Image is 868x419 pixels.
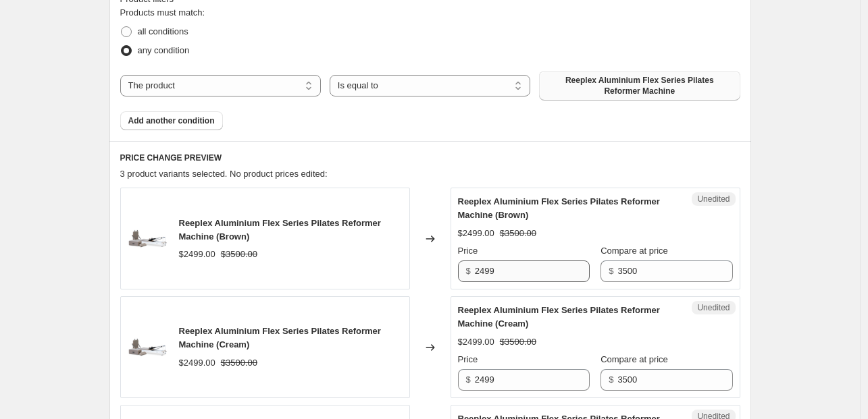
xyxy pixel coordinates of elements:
[500,227,536,240] strike: $3500.00
[539,71,740,101] button: Reeplex Aluminium Flex Series Pilates Reformer Machine
[458,335,494,349] div: $2499.00
[128,219,168,259] img: reeplex-aluminium-flex-series-pilates-reformer-machine-main_80x.png
[697,302,730,313] span: Unedited
[466,374,471,385] span: $
[458,246,478,256] span: Price
[601,246,668,256] span: Compare at price
[466,266,471,276] span: $
[179,356,215,370] div: $2499.00
[601,354,668,364] span: Compare at price
[609,374,613,385] span: $
[179,218,381,242] span: Reeplex Aluminium Flex Series Pilates Reformer Machine (Brown)
[458,305,660,329] span: Reeplex Aluminium Flex Series Pilates Reformer Machine (Cream)
[120,152,740,163] h6: PRICE CHANGE PREVIEW
[179,248,215,261] div: $2499.00
[120,111,223,130] button: Add another condition
[128,115,215,126] span: Add another condition
[547,75,732,96] span: Reeplex Aluminium Flex Series Pilates Reformer Machine
[221,248,257,261] strike: $3500.00
[179,326,381,350] span: Reeplex Aluminium Flex Series Pilates Reformer Machine (Cream)
[138,26,188,36] span: all conditions
[500,335,536,349] strike: $3500.00
[458,196,660,220] span: Reeplex Aluminium Flex Series Pilates Reformer Machine (Brown)
[128,327,168,368] img: reeplex-aluminium-flex-series-pilates-reformer-machine-main_80x.png
[120,7,205,18] span: Products must match:
[120,169,328,179] span: 3 product variants selected. No product prices edited:
[458,354,478,364] span: Price
[697,194,730,204] span: Unedited
[221,356,257,370] strike: $3500.00
[138,45,190,55] span: any condition
[609,266,613,276] span: $
[458,227,494,240] div: $2499.00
